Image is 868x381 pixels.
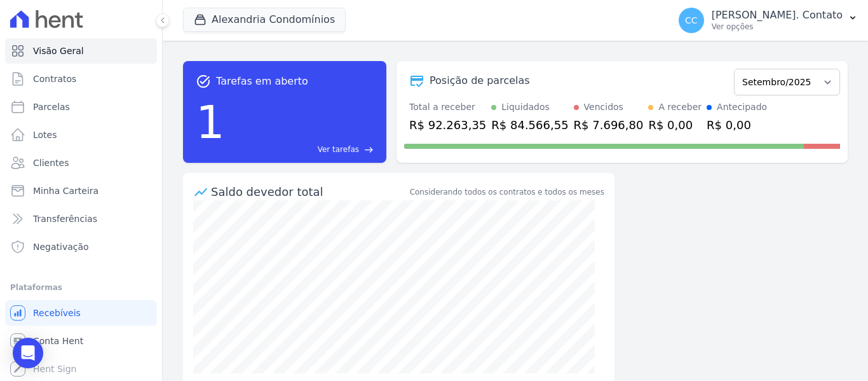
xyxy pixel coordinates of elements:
[364,145,374,155] span: east
[574,116,644,134] div: R$ 7.696,80
[13,338,43,368] div: Open Intercom Messenger
[5,94,157,120] a: Parcelas
[5,66,157,92] a: Contratos
[707,116,767,134] div: R$ 0,00
[183,8,346,32] button: Alexandria Condomínios
[211,183,407,200] div: Saldo devedor total
[5,206,157,232] a: Transferências
[33,335,83,347] span: Conta Hent
[5,300,157,326] a: Recebíveis
[584,100,623,114] div: Vencidos
[501,100,550,114] div: Liquidados
[33,128,57,141] span: Lotes
[33,45,84,57] span: Visão Geral
[409,116,486,134] div: R$ 92.263,35
[5,234,157,260] a: Negativação
[5,178,157,204] a: Minha Carteira
[410,186,604,198] div: Considerando todos os contratos e todos os meses
[409,100,486,114] div: Total a receber
[685,16,698,25] span: CC
[33,184,98,197] span: Minha Carteira
[717,100,767,114] div: Antecipado
[712,9,843,22] p: [PERSON_NAME]. Contato
[5,122,157,148] a: Lotes
[33,307,81,319] span: Recebíveis
[33,73,76,85] span: Contratos
[196,74,211,89] span: task_alt
[5,150,157,176] a: Clientes
[5,38,157,64] a: Visão Geral
[33,240,89,253] span: Negativação
[33,212,97,225] span: Transferências
[712,22,843,32] p: Ver opções
[10,280,152,295] div: Plataformas
[230,144,374,155] a: Ver tarefas east
[196,89,225,155] div: 1
[216,74,308,89] span: Tarefas em aberto
[668,3,868,38] button: CC [PERSON_NAME]. Contato Ver opções
[33,100,70,113] span: Parcelas
[318,144,359,155] span: Ver tarefas
[648,116,702,134] div: R$ 0,00
[33,156,69,169] span: Clientes
[491,116,568,134] div: R$ 84.566,55
[658,100,702,114] div: A receber
[5,328,157,354] a: Conta Hent
[430,73,530,88] div: Posição de parcelas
